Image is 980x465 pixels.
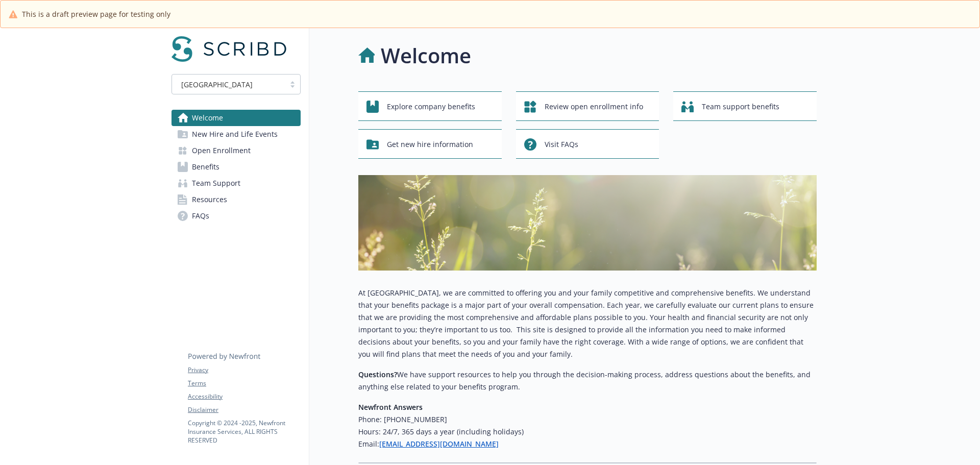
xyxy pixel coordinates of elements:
[358,369,817,393] p: We have support resources to help you through the decision-making process, address questions abou...
[358,91,502,121] button: Explore company benefits
[171,208,301,224] a: FAQs
[188,392,300,401] a: Accessibility
[358,438,817,450] h6: Email:
[545,97,643,116] span: Review open enrollment info
[181,79,253,90] span: [GEOGRAPHIC_DATA]
[192,110,223,126] span: Welcome
[358,413,817,426] h6: Phone: [PHONE_NUMBER]
[171,126,301,142] a: New Hire and Life Events
[192,159,219,175] span: Benefits
[358,287,817,360] p: At [GEOGRAPHIC_DATA], we are committed to offering you and your family competitive and comprehens...
[192,191,227,208] span: Resources
[358,175,817,271] img: overview page banner
[673,91,817,121] button: Team support benefits
[171,175,301,191] a: Team Support
[358,402,423,412] strong: Newfront Answers
[358,426,817,438] h6: Hours: 24/7, 365 days a year (including holidays)​
[381,40,471,71] h1: Welcome
[192,126,278,142] span: New Hire and Life Events
[192,142,251,159] span: Open Enrollment
[379,439,499,449] a: [EMAIL_ADDRESS][DOMAIN_NAME]
[358,370,397,379] strong: Questions?
[192,208,209,224] span: FAQs
[545,135,578,154] span: Visit FAQs
[171,110,301,126] a: Welcome
[22,9,170,19] span: This is a draft preview page for testing only
[192,175,240,191] span: Team Support
[702,97,779,116] span: Team support benefits
[188,419,300,445] p: Copyright © 2024 - 2025 , Newfront Insurance Services, ALL RIGHTS RESERVED
[358,129,502,159] button: Get new hire information
[387,97,475,116] span: Explore company benefits
[171,142,301,159] a: Open Enrollment
[171,159,301,175] a: Benefits
[171,191,301,208] a: Resources
[188,405,300,414] a: Disclaimer
[387,135,473,154] span: Get new hire information
[516,91,659,121] button: Review open enrollment info
[188,379,300,388] a: Terms
[516,129,659,159] button: Visit FAQs
[177,79,280,90] span: [GEOGRAPHIC_DATA]
[188,365,300,375] a: Privacy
